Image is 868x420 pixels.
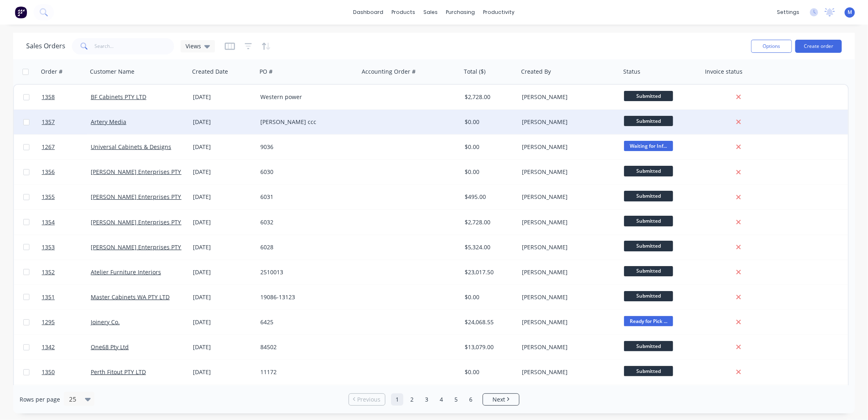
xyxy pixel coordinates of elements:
[391,393,403,406] a: Page 1 is your current page
[522,218,613,226] div: [PERSON_NAME]
[260,293,351,301] div: 19086-13123
[388,6,420,18] div: products
[91,168,193,176] a: [PERSON_NAME] Enterprises PTY LTD
[260,118,351,126] div: [PERSON_NAME] ccc
[465,168,513,176] div: $0.00
[465,218,513,226] div: $2,728.00
[492,395,505,404] span: Next
[91,368,146,376] a: Perth Fitout PTY LTD
[42,93,55,101] span: 1358
[522,268,613,276] div: [PERSON_NAME]
[421,393,433,406] a: Page 3
[42,210,91,235] a: 1354
[260,268,351,276] div: 2510013
[42,310,91,334] a: 1295
[42,160,91,184] a: 1356
[42,235,91,260] a: 1353
[42,118,55,126] span: 1357
[450,393,462,406] a: Page 5
[193,293,254,301] div: [DATE]
[624,291,673,301] span: Submitted
[465,143,513,151] div: $0.00
[465,268,513,276] div: $23,017.50
[260,93,351,101] div: Western power
[26,42,65,50] h1: Sales Orders
[42,335,91,359] a: 1342
[435,393,447,406] a: Page 4
[465,393,477,406] a: Page 6
[522,243,613,251] div: [PERSON_NAME]
[42,243,55,251] span: 1353
[186,42,201,50] span: Views
[42,135,91,159] a: 1267
[42,218,55,226] span: 1354
[91,193,193,201] a: [PERSON_NAME] Enterprises PTY LTD
[90,68,134,76] div: Customer Name
[42,343,55,351] span: 1342
[260,343,351,351] div: 84502
[91,318,120,326] a: Joinery Co.
[42,360,91,384] a: 1350
[464,68,485,76] div: Total ($)
[465,368,513,376] div: $0.00
[624,366,673,376] span: Submitted
[260,193,351,201] div: 6031
[42,143,55,151] span: 1267
[91,143,171,151] a: Universal Cabinets & Designs
[624,91,673,101] span: Submitted
[522,343,613,351] div: [PERSON_NAME]
[193,243,254,251] div: [DATE]
[345,393,523,406] ul: Pagination
[193,343,254,351] div: [DATE]
[358,395,381,404] span: Previous
[42,85,91,109] a: 1358
[624,316,673,326] span: Ready for Pick ...
[751,40,792,53] button: Options
[705,68,743,76] div: Invoice status
[42,318,55,326] span: 1295
[260,243,351,251] div: 6028
[193,143,254,151] div: [DATE]
[465,293,513,301] div: $0.00
[42,268,55,276] span: 1352
[465,343,513,351] div: $13,079.00
[42,185,91,209] a: 1355
[848,9,852,16] span: M
[465,118,513,126] div: $0.00
[479,6,519,18] div: productivity
[773,6,803,18] div: settings
[260,218,351,226] div: 6032
[193,268,254,276] div: [DATE]
[260,318,351,326] div: 6425
[91,243,193,251] a: [PERSON_NAME] Enterprises PTY LTD
[522,318,613,326] div: [PERSON_NAME]
[15,6,27,18] img: Factory
[20,395,60,404] span: Rows per page
[349,6,388,18] a: dashboard
[42,368,55,376] span: 1350
[362,68,416,76] div: Accounting Order #
[193,118,254,126] div: [DATE]
[522,193,613,201] div: [PERSON_NAME]
[260,143,351,151] div: 9036
[91,218,193,226] a: [PERSON_NAME] Enterprises PTY LTD
[522,143,613,151] div: [PERSON_NAME]
[193,93,254,101] div: [DATE]
[349,395,385,404] a: Previous page
[91,93,146,101] a: BF Cabinets PTY LTD
[193,193,254,201] div: [DATE]
[91,343,129,351] a: One68 Pty Ltd
[522,368,613,376] div: [PERSON_NAME]
[624,116,673,126] span: Submitted
[521,68,551,76] div: Created By
[260,368,351,376] div: 11172
[42,168,55,176] span: 1356
[42,285,91,309] a: 1351
[522,293,613,301] div: [PERSON_NAME]
[624,141,673,151] span: Waiting for Inf...
[624,166,673,176] span: Submitted
[260,68,273,76] div: PO #
[522,93,613,101] div: [PERSON_NAME]
[193,318,254,326] div: [DATE]
[260,168,351,176] div: 6030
